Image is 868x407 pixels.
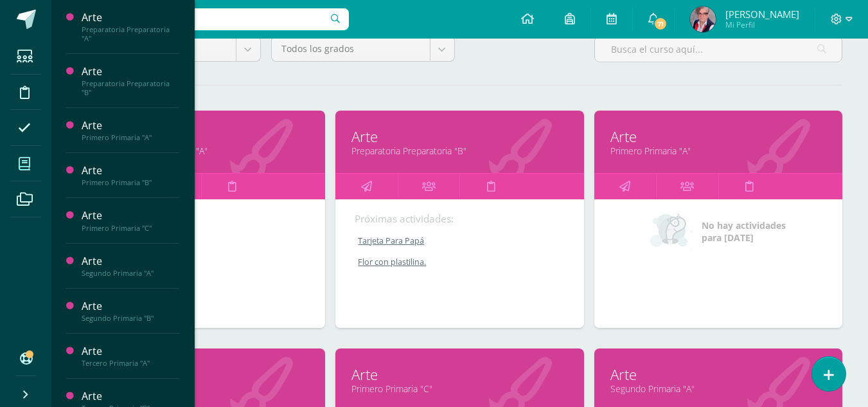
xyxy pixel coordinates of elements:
[96,257,307,267] a: Flor con plastilina.
[82,269,179,278] div: Segundo Primaria "A"
[82,118,179,142] a: ArtePrimero Primaria "A"
[93,145,309,157] a: Preparatoria Preparatoria "A"
[355,257,565,267] a: Flor con plastilina.
[82,208,179,223] div: Arte
[610,365,826,384] a: Arte
[96,212,306,226] div: Próximas actividades:
[650,212,693,251] img: no_activities_small.png
[595,37,842,62] input: Busca el curso aquí...
[653,17,668,31] span: 71
[82,163,179,178] div: Arte
[351,127,567,147] a: Arte
[351,383,567,395] a: Primero Primaria "C"
[355,235,565,246] a: Tarjeta Para Papá
[351,145,567,157] a: Preparatoria Preparatoria "B"
[82,178,179,187] div: Primero Primaria "B"
[610,127,826,147] a: Arte
[82,299,179,314] div: Arte
[82,79,179,97] div: Preparatoria Preparatoria "B"
[281,37,420,61] span: Todos los grados
[702,219,786,244] span: No hay actividades para [DATE]
[82,389,179,404] div: Arte
[690,6,716,32] img: 5df2ef305b50623a9a670f127b27ad69.png
[93,127,309,147] a: Arte
[82,10,179,25] div: Arte
[355,212,564,226] div: Próximas actividades:
[82,299,179,323] a: ArteSegundo Primaria "B"
[82,314,179,323] div: Segundo Primaria "B"
[82,25,179,43] div: Preparatoria Preparatoria "A"
[725,19,799,30] span: Mi Perfil
[82,208,179,232] a: ArtePrimero Primaria "C"
[82,64,179,79] div: Arte
[82,224,179,233] div: Primero Primaria "C"
[82,359,179,368] div: Tercero Primaria "A"
[60,8,349,30] input: Busca un usuario...
[610,145,826,157] a: Primero Primaria "A"
[272,37,454,61] a: Todos los grados
[610,383,826,395] a: Segundo Primaria "A"
[82,118,179,133] div: Arte
[93,383,309,395] a: Primero Primaria "B"
[82,254,179,278] a: ArteSegundo Primaria "A"
[82,344,179,368] a: ArteTercero Primaria "A"
[82,64,179,97] a: ArtePreparatoria Preparatoria "B"
[96,235,307,246] a: Tarjeta Para Papá
[82,254,179,269] div: Arte
[82,10,179,43] a: ArtePreparatoria Preparatoria "A"
[725,8,799,21] span: [PERSON_NAME]
[351,365,567,384] a: Arte
[82,344,179,359] div: Arte
[93,365,309,384] a: Arte
[82,133,179,142] div: Primero Primaria "A"
[82,163,179,187] a: ArtePrimero Primaria "B"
